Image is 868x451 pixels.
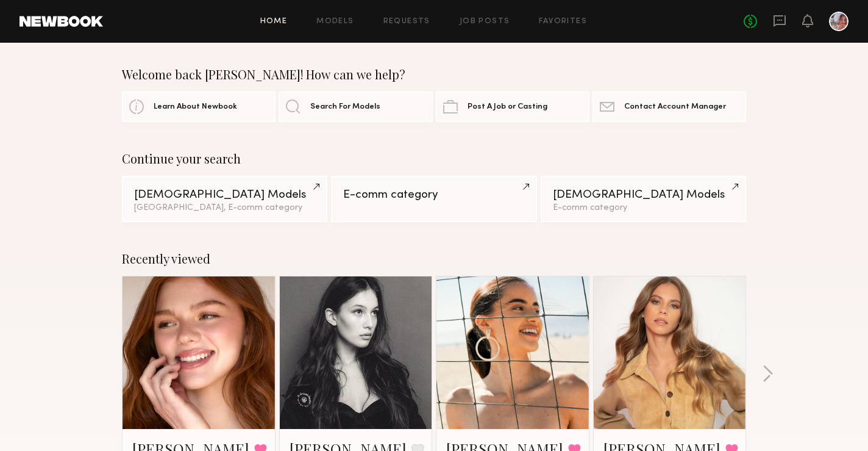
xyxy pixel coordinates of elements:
[279,92,432,122] a: Search For Models
[122,251,746,266] div: Recently viewed
[436,92,589,122] a: Post A Job or Casting
[539,18,587,26] a: Favorites
[122,92,276,122] a: Learn About Newbook
[134,189,315,201] div: [DEMOGRAPHIC_DATA] Models
[624,103,726,111] span: Contact Account Manager
[154,103,237,111] span: Learn About Newbook
[592,92,746,122] a: Contact Account Manager
[260,18,288,26] a: Home
[310,103,380,111] span: Search For Models
[122,151,746,166] div: Continue your search
[122,176,327,222] a: [DEMOGRAPHIC_DATA] Models[GEOGRAPHIC_DATA], E-comm category
[541,176,746,222] a: [DEMOGRAPHIC_DATA] ModelsE-comm category
[343,189,524,201] div: E-comm category
[331,176,536,222] a: E-comm category
[122,67,746,82] div: Welcome back [PERSON_NAME]! How can we help?
[383,18,430,26] a: Requests
[553,204,734,212] div: E-comm category
[553,189,734,201] div: [DEMOGRAPHIC_DATA] Models
[316,18,354,26] a: Models
[134,204,315,212] div: [GEOGRAPHIC_DATA], E-comm category
[468,103,547,111] span: Post A Job or Casting
[460,18,510,26] a: Job Posts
